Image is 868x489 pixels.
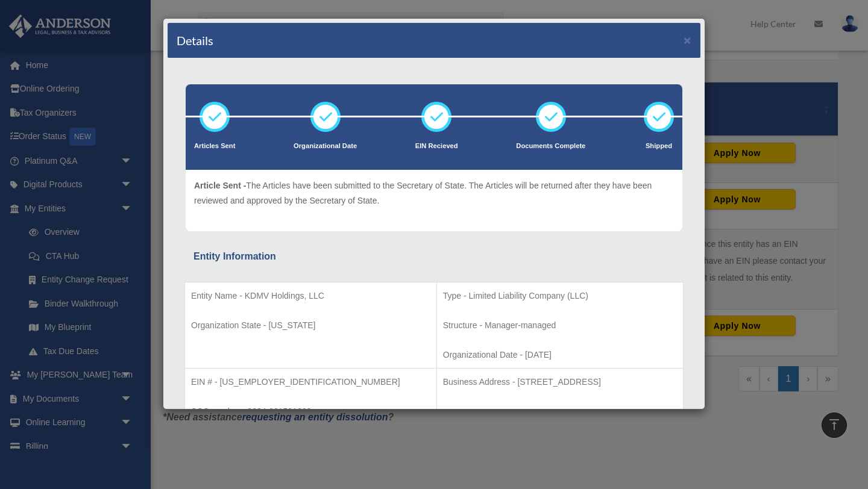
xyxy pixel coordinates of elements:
[294,140,357,152] p: Organizational Date
[191,375,430,390] p: EIN # - [US_EMPLOYER_IDENTIFICATION_NUMBER]
[191,288,430,304] p: Entity Name - KDMV Holdings, LLC
[644,140,674,152] p: Shipped
[443,288,677,304] p: Type - Limited Liability Company (LLC)
[443,347,677,363] p: Organizational Date - [DATE]
[191,404,430,419] p: SOS number - 2024-001501663
[516,140,585,152] p: Documents Complete
[443,318,677,333] p: Structure - Manager-managed
[191,318,430,333] p: Organization State - [US_STATE]
[193,248,675,265] div: Entity Information
[415,140,458,152] p: EIN Recieved
[684,34,691,46] button: ×
[177,32,213,49] h4: Details
[194,181,246,190] span: Article Sent -
[443,375,677,390] p: Business Address - [STREET_ADDRESS]
[194,140,235,152] p: Articles Sent
[194,178,674,208] p: The Articles have been submitted to the Secretary of State. The Articles will be returned after t...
